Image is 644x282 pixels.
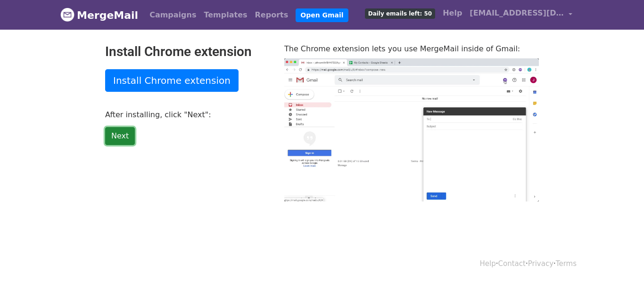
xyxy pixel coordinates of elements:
a: Privacy [528,259,553,268]
a: Next [105,127,135,145]
a: [EMAIL_ADDRESS][DOMAIN_NAME] [466,4,576,26]
a: Contact [498,259,526,268]
p: After installing, click "Next": [105,110,270,120]
a: MergeMail [60,5,138,25]
span: [EMAIL_ADDRESS][DOMAIN_NAME] [470,8,564,19]
span: Daily emails left: 50 [365,8,435,19]
a: Install Chrome extension [105,69,239,92]
a: Help [439,4,466,23]
img: MergeMail logo [60,8,74,22]
h2: Install Chrome extension [105,44,270,60]
a: Daily emails left: 50 [361,4,439,23]
iframe: Chat Widget [597,237,644,282]
a: Templates [200,6,251,24]
p: The Chrome extension lets you use MergeMail inside of Gmail: [284,44,539,54]
a: Terms [556,259,577,268]
a: Reports [251,6,292,24]
a: Open Gmail [296,8,348,22]
a: Help [480,259,496,268]
a: Campaigns [146,6,200,24]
